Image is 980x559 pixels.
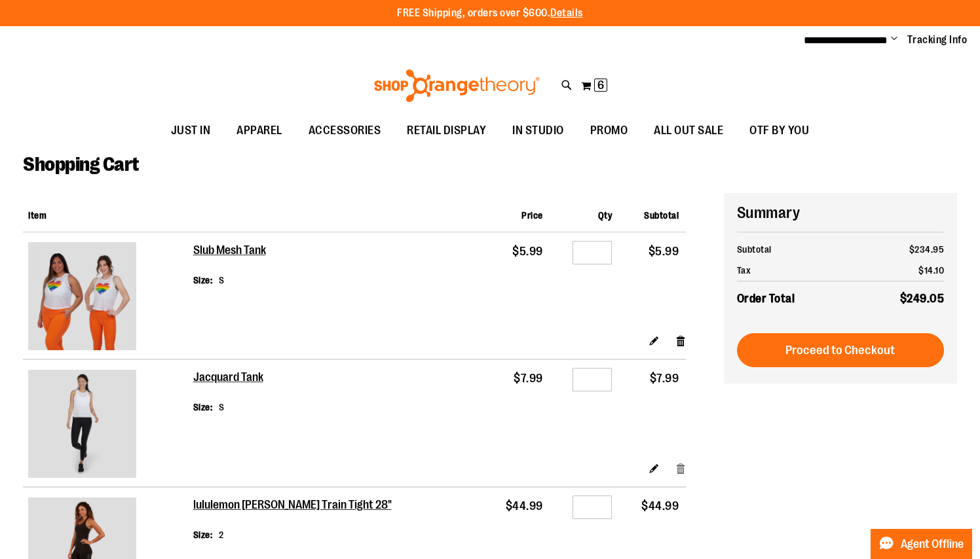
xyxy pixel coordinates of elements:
[749,116,809,145] span: OTF BY YOU
[397,6,583,21] p: FREE Shipping, orders over $600.
[219,401,225,414] dd: S
[512,245,543,258] span: $5.99
[193,243,267,258] a: Slub Mesh Tank
[737,239,860,260] th: Subtotal
[550,7,583,19] a: Details
[372,69,542,102] img: Shop Orangetheory
[737,333,945,367] button: Proceed to Checkout
[514,372,543,385] span: $7.99
[506,499,543,513] span: $44.99
[407,116,486,145] span: RETAIL DISPLAY
[907,33,968,47] a: Tracking Info
[28,370,188,481] a: Jacquard Tank
[590,116,628,145] span: PROMO
[737,260,860,281] th: Tax
[918,265,944,276] span: $14.10
[28,210,47,221] span: Item
[219,274,225,287] dd: S
[28,242,188,353] a: Slub Mesh Tank
[644,210,679,221] span: Subtotal
[737,202,945,224] h2: Summary
[650,372,679,385] span: $7.99
[193,370,264,385] a: Jacquard Tank
[193,528,213,541] dt: Size
[23,153,139,175] span: Shopping Cart
[236,116,282,145] span: APPAREL
[900,292,945,305] span: $249.05
[171,116,211,145] span: JUST IN
[28,242,136,350] img: Slub Mesh Tank
[891,33,897,46] button: Account menu
[871,529,972,559] button: Agent Offline
[654,116,723,145] span: ALL OUT SALE
[193,401,213,414] dt: Size
[598,210,612,221] span: Qty
[649,245,679,258] span: $5.99
[512,116,564,145] span: IN STUDIO
[785,343,895,357] span: Proceed to Checkout
[193,498,394,513] a: lululemon [PERSON_NAME] Train Tight 28"
[597,79,604,92] span: 6
[28,370,136,478] img: Jacquard Tank
[521,210,543,221] span: Price
[675,334,687,348] a: Remove item
[641,499,679,513] span: $44.99
[909,244,945,255] span: $234.95
[309,116,381,145] span: ACCESSORIES
[219,528,224,541] dd: 2
[675,461,687,475] a: Remove item
[193,274,213,287] dt: Size
[901,538,964,550] span: Agent Offline
[737,289,795,308] strong: Order Total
